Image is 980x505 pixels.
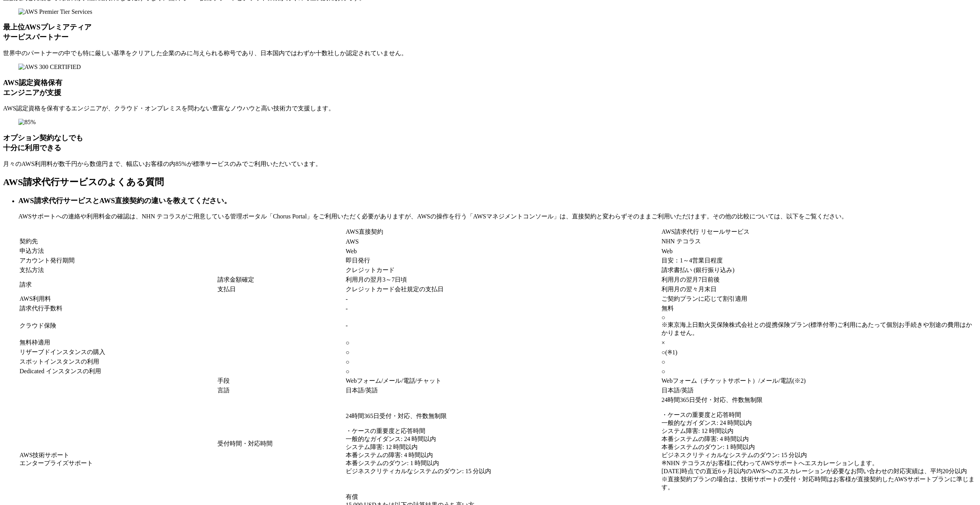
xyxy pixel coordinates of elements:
[345,367,660,376] td: ○
[345,377,660,385] td: Webフォーム/メール/電話/チャット
[345,338,660,347] td: ○
[3,22,977,42] h3: 最上位AWSプレミアティア サービスパートナー
[3,105,977,113] p: AWS認定資格を保有するエンジニアが、クラウド・オンプレミスを問わない豊富なノウハウと高い技術力で支援します。
[19,295,345,303] td: AWS利用料
[19,314,345,338] td: クラウド保険
[345,396,660,492] td: 24時間365日受付・対応、件数無制限 ・ケースの重要度と応答時間 一般的なガイダンス: 24 時間以内 システム障害: 12 時間以内 本番システムの障害: 4 時間以内 本番システムのダウン...
[3,176,977,188] h2: AWS請求代行サービスのよくある質問
[661,377,976,385] td: Webフォーム（チケットサポート）/メール/電話(※2)
[661,275,976,284] td: 利用月の翌月7日前後
[661,256,976,265] td: 目安：1～4営業日程度
[661,237,976,246] td: NHN テコラス
[19,275,216,294] td: 請求
[345,357,660,366] td: ○
[3,133,977,153] h3: オプション契約なしでも 十分に利用できる
[18,64,81,71] img: AWS 300 CERTIFIED
[345,237,660,246] td: AWS
[217,396,345,492] td: 受付時間・対応時間
[217,285,345,294] td: 支払日
[3,160,977,168] p: 月々のAWS利用料が数千円から数億円まで、幅広いお客様の内85%が標準サービスのみでご利用いただいています。
[217,275,345,284] td: 請求金額確定
[217,377,345,385] td: 手段
[19,357,345,366] td: スポットインスタンスの利用
[661,338,976,347] td: ×
[345,256,660,265] td: 即日発行
[19,266,345,275] td: 支払方法
[661,348,976,357] td: ○(※1)
[661,396,976,492] td: 24時間365日受付・対応、件数無制限 ・ケースの重要度と応答時間 一般的なガイダンス: 24 時間以内 システム障害: 12 時間以内 本番システムの障害: 4 時間以内 本番システムのダウン...
[661,367,976,376] td: ○
[661,304,976,313] td: 無料
[3,49,977,57] p: 世界中のパートナーの中でも特に厳しい基準をクリアした企業のみに与えられる称号であり、日本国内ではわずか十数社しか認定されていません。
[345,266,660,275] td: クレジットカード
[661,247,976,256] td: Web
[19,237,345,246] td: 契約先
[345,314,660,338] td: -
[345,275,660,284] td: 利用月の翌月3～7日頃
[345,285,660,294] td: クレジットカード会社規定の支払日
[18,213,977,221] p: AWSサポートへの連絡や利用料金の確認は、NHN テコラスがご用意している管理ポータル「Chorus Portal」をご利用いただく必要がありますが、AWSの操作を行う「AWSマネジメントコンソ...
[661,266,976,275] td: 請求書払い (銀行振り込み)
[661,228,976,236] td: AWS請求代行 リセールサービス
[661,295,976,303] td: ご契約プランに応じて割引適用
[345,295,660,303] td: -
[18,119,36,126] img: 85%
[345,228,660,236] td: AWS直接契約
[18,196,977,206] h3: AWS請求代行サービスとAWS直接契約の違いを教えてください。
[19,367,345,376] td: Dedicated インスタンスの利用
[345,247,660,256] td: Web
[19,247,345,256] td: 申込方法
[661,386,976,395] td: 日本語/英語
[19,256,345,265] td: アカウント発行期間
[3,78,977,98] h3: AWS認定資格保有 エンジニアが支援
[345,386,660,395] td: 日本語/英語
[345,304,660,313] td: -
[19,304,345,313] td: 請求代行手数料
[18,8,92,15] img: AWS Premier Tier Services
[345,348,660,357] td: ○
[19,348,345,357] td: リザーブドインスタンスの購入
[661,357,976,366] td: ○
[217,386,345,395] td: 言語
[661,314,976,338] td: ○ ※東京海上日動火災保険株式会社との提携保険プラン(標準付帯)ご利用にあたって個別お手続きや別途の費用はかかりません。
[661,285,976,294] td: 利用月の翌々月末日
[19,338,345,347] td: 無料枠適用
